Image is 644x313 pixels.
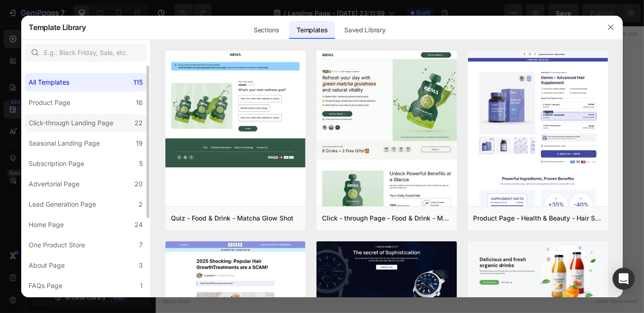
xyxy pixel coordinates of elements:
div: Open Intercom Messenger [613,268,635,290]
div: About Page [29,260,65,271]
div: Product Page - Health & Beauty - Hair Supplement [474,213,602,224]
div: 1 [140,280,143,291]
h2: Template Library [29,15,85,39]
div: 24 [134,219,143,230]
div: Advertorial Page [29,178,79,190]
div: Click - through Page - Food & Drink - Matcha Glow Shot [322,213,451,224]
div: One Product Store [29,239,85,251]
div: Start with Generating from URL or image [215,236,340,243]
div: Saved Library [337,21,393,39]
div: Product Page [29,97,70,108]
div: All Templates [29,77,69,88]
div: Lead Generation Page [29,199,96,210]
div: Sections [246,21,286,39]
div: 20 [134,178,143,190]
div: 16 [136,97,143,108]
div: Seasonal Landing Page [29,138,100,149]
div: Click-through Landing Page [29,117,113,129]
input: E.g.: Black Friday, Sale, etc. [25,43,146,62]
div: Templates [289,21,335,39]
div: 3 [139,260,143,271]
button: Add sections [210,184,273,203]
div: 5 [139,158,143,169]
div: 7 [139,239,143,251]
img: quiz-1.png [165,51,305,167]
div: Subscription Page [29,158,84,169]
div: Quiz - Food & Drink - Matcha Glow Shot [171,213,293,224]
div: 19 [136,138,143,149]
div: Home Page [29,219,64,230]
div: FAQs Page [29,280,62,291]
div: 22 [134,117,143,129]
div: 115 [134,77,143,88]
div: Start with Sections from sidebar [221,166,333,177]
div: 2 [139,199,143,210]
button: Add elements [279,184,344,203]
